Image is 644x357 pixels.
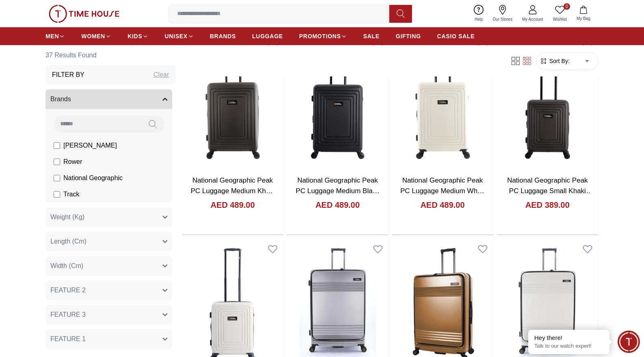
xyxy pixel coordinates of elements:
[548,3,572,24] a: 0Wishlist
[54,175,60,181] input: National Geographic
[572,4,595,23] button: My Bag
[396,32,421,40] span: GIFTING
[507,176,593,205] a: National Geographic Peak PC Luggage Small Khaki N222HA.49.11
[54,191,60,198] input: Track
[488,3,517,24] a: Our Stores
[550,16,570,22] span: Wishlist
[182,36,283,169] img: National Geographic Peak PC Luggage Medium Khaki N222HA.60.11
[46,89,172,109] button: Brands
[154,70,169,80] div: Clear
[470,3,488,24] a: Help
[50,212,85,222] span: Weight (Kg)
[400,176,485,205] a: National Geographic Peak PC Luggage Medium White N222HA.60.01
[46,281,172,300] button: FEATURE 2
[49,5,119,23] img: ...
[50,261,83,271] span: Width (Cm)
[63,173,123,183] span: National Geographic
[46,32,59,40] span: MEN
[128,29,148,44] a: KIDS
[54,159,60,165] input: Rower
[46,232,172,251] button: Length (Cm)
[573,15,594,22] span: My Bag
[52,70,85,80] h3: Filter By
[81,32,105,40] span: WOMEN
[534,334,603,342] div: Hey there!
[63,141,117,150] span: [PERSON_NAME]
[287,36,388,169] img: National Geographic Peak PC Luggage Medium Black N222HA.60.06
[210,199,255,211] h4: AED 489.00
[299,29,347,44] a: PROMOTIONS
[252,29,283,44] a: LUGGAGE
[50,285,86,295] span: FEATURE 2
[564,3,570,10] span: 0
[63,157,82,167] span: Rower
[548,57,570,65] span: Sort By:
[46,46,176,65] h6: 37 Results Found
[128,32,142,40] span: KIDS
[363,29,379,44] a: SALE
[534,343,603,350] p: Talk to our watch expert!
[315,199,360,211] h4: AED 489.00
[618,331,640,353] div: Chat Widget
[540,57,570,65] button: Sort By:
[50,237,87,246] span: Length (Cm)
[363,32,379,40] span: SALE
[421,199,465,211] h4: AED 489.00
[525,199,570,211] h4: AED 389.00
[50,334,86,344] span: FEATURE 1
[437,29,475,44] a: CASIO SALE
[497,36,598,169] img: National Geographic Peak PC Luggage Small Khaki N222HA.49.11
[191,176,275,205] a: National Geographic Peak PC Luggage Medium Khaki N222HA.60.11
[54,142,60,149] input: [PERSON_NAME]
[299,32,341,40] span: PROMOTIONS
[46,29,65,44] a: MEN
[46,207,172,227] button: Weight (Kg)
[50,310,86,320] span: FEATURE 3
[165,29,193,44] a: UNISEX
[252,32,283,40] span: LUGGAGE
[437,32,475,40] span: CASIO SALE
[50,94,71,104] span: Brands
[396,29,421,44] a: GIFTING
[165,32,187,40] span: UNISEX
[63,189,79,199] span: Track
[210,29,236,44] a: BRANDS
[46,305,172,324] button: FEATURE 3
[471,16,486,22] span: Help
[392,36,493,169] img: National Geographic Peak PC Luggage Medium White N222HA.60.01
[519,16,546,22] span: My Account
[490,16,516,22] span: Our Stores
[81,29,111,44] a: WOMEN
[210,32,236,40] span: BRANDS
[296,176,379,205] a: National Geographic Peak PC Luggage Medium Black N222HA.60.06
[46,329,172,349] button: FEATURE 1
[46,256,172,276] button: Width (Cm)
